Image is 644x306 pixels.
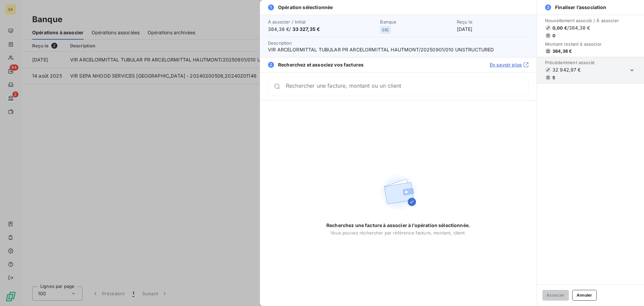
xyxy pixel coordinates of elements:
[552,75,555,80] span: 5
[572,290,597,301] button: Annuler
[268,62,274,68] span: 2
[286,83,528,90] input: placeholder
[330,230,466,235] span: Vous pouvez rechercher par référence facture, montant, client.
[621,283,637,299] iframe: Intercom live chat
[292,26,320,32] span: 33 327,35 €
[552,33,555,38] span: 0
[545,4,551,10] span: 3
[268,19,376,25] span: À associer / Initial
[542,290,569,301] button: Associer
[552,48,572,54] span: 384,38 €
[380,19,452,25] span: Banque
[552,25,567,31] span: 0,00 €
[457,19,529,25] span: Reçu le
[377,171,420,214] img: Empty state
[545,67,595,73] span: 32 942,97 €
[382,28,388,32] span: CIC
[278,61,364,68] span: Recherchez et associez vos factures
[567,25,590,31] span: / 384,38 €
[278,4,333,11] span: Opération sélectionnée
[555,4,606,11] span: Finaliser l’association
[268,26,376,33] span: 384,38 € /
[490,61,529,68] a: En savoir plus
[545,18,619,23] span: Nouvellement associé / À associer
[268,4,274,10] span: 1
[326,222,470,229] span: Recherchez une facture à associer à l’opération sélectionnée.
[268,40,292,46] span: Description
[268,46,529,53] span: VIR ARCELORMITTAL TUBULAR PR ARCELORMITTAL HAUTMONT/20250901/010 UNSTRUCTURED
[545,41,619,47] span: Montant restant à associer
[545,60,595,65] span: Précédemment associé
[457,19,529,33] div: [DATE]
